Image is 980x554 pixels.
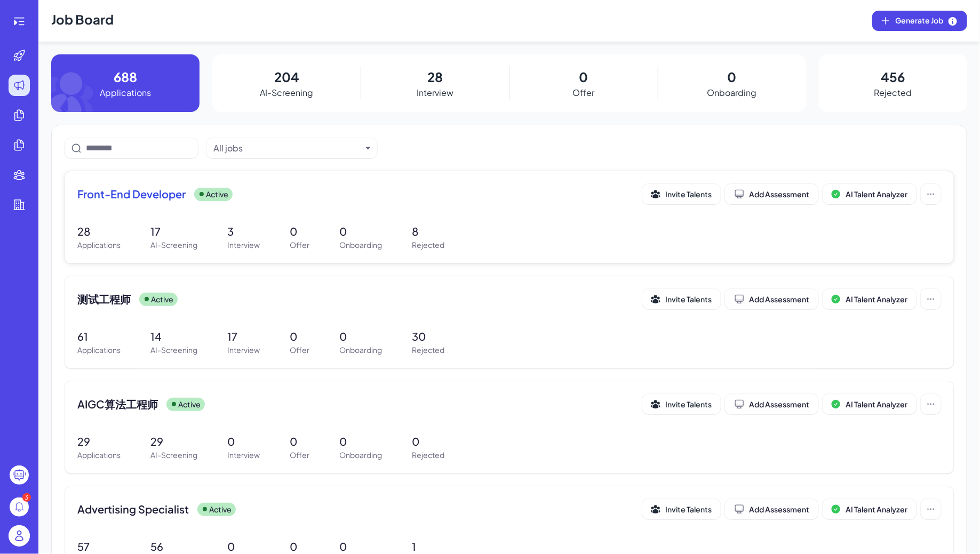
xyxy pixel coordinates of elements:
button: AI Talent Analyzer [823,499,917,519]
button: Invite Talents [642,394,721,414]
p: 0 [339,433,382,449]
p: Interview [417,86,453,99]
button: AI Talent Analyzer [823,289,917,309]
p: 0 [412,433,444,449]
div: Add Assessment [734,399,809,410]
span: AI Talent Analyzer [846,399,907,409]
p: 30 [412,328,444,344]
button: Add Assessment [725,394,818,414]
p: 29 [150,433,197,449]
span: Invite Talents [665,294,712,304]
button: AI Talent Analyzer [823,184,917,204]
p: Active [206,189,228,200]
p: Rejected [412,344,444,356]
p: 0 [290,328,309,344]
button: Invite Talents [642,289,721,309]
p: Offer [290,239,309,251]
p: Active [178,399,201,410]
p: 14 [150,328,197,344]
div: Add Assessment [734,504,809,515]
p: 17 [150,223,197,239]
span: Front-End Developer [77,187,186,202]
span: AIGC算法工程师 [77,397,158,412]
span: Invite Talents [665,504,712,514]
div: All jobs [213,142,243,155]
p: 0 [227,433,260,449]
p: Rejected [412,449,444,461]
p: Active [209,504,232,515]
p: 8 [412,223,444,239]
p: Offer [290,449,309,461]
p: Onboarding [339,449,382,461]
p: 0 [339,328,382,344]
img: user_logo.png [9,525,30,547]
span: AI Talent Analyzer [846,189,907,199]
p: Offer [290,344,309,356]
button: Invite Talents [642,184,721,204]
p: Applications [77,449,121,461]
p: 0 [727,67,736,86]
span: Invite Talents [665,399,712,409]
p: Applications [77,239,121,251]
p: Interview [227,449,260,461]
p: Onboarding [707,86,756,99]
button: Invite Talents [642,499,721,519]
p: AI-Screening [150,449,197,461]
p: 61 [77,328,121,344]
span: Advertising Specialist [77,502,189,517]
p: Applications [77,344,121,356]
button: Add Assessment [725,499,818,519]
p: Rejected [874,86,912,99]
p: 688 [114,67,137,86]
div: Add Assessment [734,294,809,304]
p: Applications [100,86,151,99]
span: AI Talent Analyzer [846,294,907,304]
button: AI Talent Analyzer [823,394,917,414]
div: Add Assessment [734,189,809,199]
span: 测试工程师 [77,292,131,307]
p: 3 [227,223,260,239]
button: Add Assessment [725,289,818,309]
p: Rejected [412,239,444,251]
div: 3 [22,493,31,502]
p: 28 [427,67,443,86]
p: 456 [881,67,905,86]
button: Add Assessment [725,184,818,204]
span: AI Talent Analyzer [846,504,907,514]
p: AI-Screening [150,239,197,251]
p: 0 [339,223,382,239]
button: Generate Job [872,11,967,31]
span: Generate Job [895,15,958,27]
p: Offer [572,86,594,99]
p: AI-Screening [260,86,313,99]
p: Active [151,294,173,305]
p: AI-Screening [150,344,197,356]
span: Invite Talents [665,189,712,199]
p: 0 [290,223,309,239]
button: All jobs [213,142,362,155]
p: 0 [290,433,309,449]
p: 0 [579,67,588,86]
p: Interview [227,344,260,356]
p: 29 [77,433,121,449]
p: 17 [227,328,260,344]
p: Onboarding [339,344,382,356]
p: Onboarding [339,239,382,251]
p: Interview [227,239,260,251]
p: 204 [274,67,299,86]
p: 28 [77,223,121,239]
